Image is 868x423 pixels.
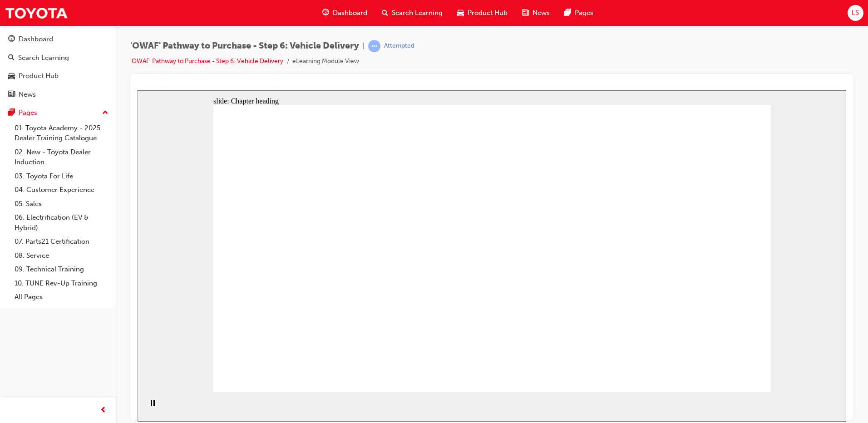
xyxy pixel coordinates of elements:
div: Dashboard [19,34,53,44]
a: News [4,86,112,103]
span: pages-icon [564,7,571,19]
span: car-icon [457,7,464,19]
span: news-icon [522,7,529,19]
a: search-iconSearch Learning [375,4,450,22]
div: Search Learning [18,53,69,63]
span: car-icon [8,72,15,80]
div: Attempted [384,42,414,50]
li: eLearning Module View [292,56,359,67]
span: News [533,8,550,18]
a: news-iconNews [515,4,557,22]
div: playback controls [5,302,20,331]
span: Product Hub [468,8,508,18]
div: Product Hub [19,71,59,81]
a: 08. Service [11,249,112,263]
a: car-iconProduct Hub [450,4,515,22]
span: learningRecordVerb_ATTEMPT-icon [368,40,380,52]
span: 'OWAF' Pathway to Purchase - Step 6: Vehicle Delivery [130,41,359,51]
a: 'OWAF' Pathway to Purchase - Step 6: Vehicle Delivery [130,57,283,65]
span: search-icon [8,54,15,62]
div: News [19,89,36,100]
a: 03. Toyota For Life [11,169,112,183]
a: guage-iconDashboard [315,4,375,22]
a: pages-iconPages [557,4,601,22]
span: guage-icon [8,35,15,44]
a: 04. Customer Experience [11,183,112,197]
a: Product Hub [4,68,112,84]
a: 05. Sales [11,197,112,211]
a: 01. Toyota Academy - 2025 Dealer Training Catalogue [11,121,112,145]
a: All Pages [11,290,112,304]
button: Pages [4,104,112,121]
span: prev-icon [100,405,107,416]
span: Search Learning [392,8,443,18]
span: LS [852,8,859,18]
span: | [363,41,365,51]
a: 06. Electrification (EV & Hybrid) [11,211,112,235]
span: Dashboard [333,8,367,18]
span: guage-icon [322,7,329,19]
button: Pause (Ctrl+Alt+P) [5,309,20,325]
img: Trak [5,3,68,23]
button: LS [848,5,863,21]
a: Dashboard [4,31,112,48]
span: news-icon [8,91,15,99]
a: 09. Technical Training [11,262,112,276]
a: 07. Parts21 Certification [11,235,112,249]
span: search-icon [382,7,388,19]
a: 10. TUNE Rev-Up Training [11,276,112,290]
div: Pages [19,108,37,118]
span: Pages [575,8,593,18]
span: up-icon [102,107,108,119]
a: Search Learning [4,49,112,66]
span: pages-icon [8,109,15,117]
button: DashboardSearch LearningProduct HubNews [4,29,112,104]
a: 02. New - Toyota Dealer Induction [11,145,112,169]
